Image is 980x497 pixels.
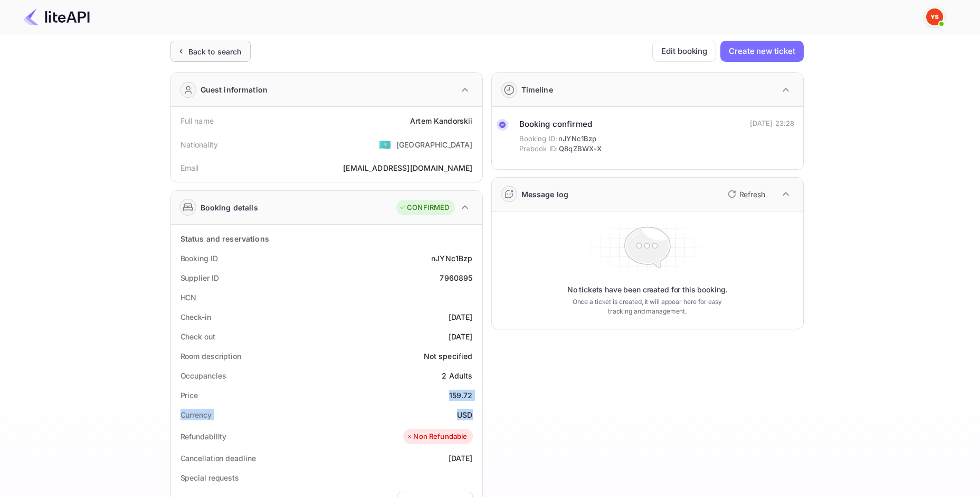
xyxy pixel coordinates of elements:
div: [DATE] [449,331,473,342]
div: Artem Kandorskii [410,115,472,126]
div: [GEOGRAPHIC_DATA] [396,139,473,150]
div: Back to search [188,46,242,57]
div: Status and reservations [180,233,269,244]
span: nJYNc1Bzp [558,134,596,144]
div: [DATE] [449,311,473,323]
p: Once a ticket is created, it will appear here for easy tracking and management. [564,297,731,316]
img: LiteAPI Logo [23,8,90,25]
div: Currency [180,409,212,420]
div: Refundability [180,431,227,442]
div: Not specified [424,351,473,362]
div: 7960895 [440,272,472,283]
div: Occupancies [180,370,226,381]
div: [DATE] 23:28 [750,118,795,129]
div: Booking ID [180,253,218,264]
div: Price [180,390,198,401]
div: Special requests [180,472,239,483]
img: Yandex Support [926,8,943,25]
div: Supplier ID [180,272,219,283]
button: Create new ticket [720,41,803,62]
button: Refresh [721,186,769,203]
div: nJYNc1Bzp [431,253,472,264]
button: Edit booking [652,41,716,62]
div: Guest information [201,84,268,95]
div: Cancellation deadline [180,453,256,464]
div: HCN [180,292,197,303]
div: Timeline [521,84,553,95]
div: Email [180,162,199,173]
div: [DATE] [449,453,473,464]
div: 159.72 [449,390,473,401]
div: Booking details [201,202,258,213]
div: CONFIRMED [399,203,449,213]
div: Message log [521,189,569,200]
div: USD [457,409,472,420]
span: Prebook ID: [519,144,558,154]
p: Refresh [739,189,765,200]
div: Nationality [180,139,218,150]
div: Full name [180,115,214,126]
span: Booking ID: [519,134,558,144]
span: Q8qZBWX-X [559,144,602,154]
p: No tickets have been created for this booking. [567,284,728,295]
div: Room description [180,351,241,362]
div: 2 Adults [442,370,472,381]
div: Non Refundable [406,431,467,442]
div: Check out [180,331,215,342]
div: Booking confirmed [519,118,602,131]
span: United States [379,135,391,154]
div: [EMAIL_ADDRESS][DOMAIN_NAME] [343,162,472,173]
div: Check-in [180,311,211,323]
